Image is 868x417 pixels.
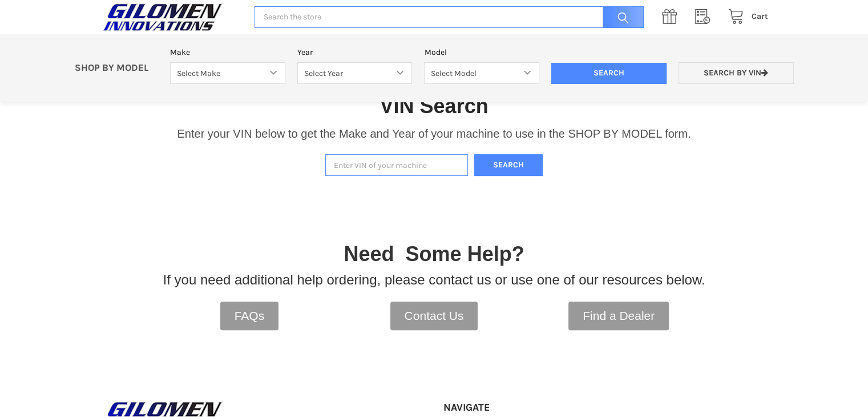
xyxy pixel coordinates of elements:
span: Cart [752,11,768,21]
button: Search [474,154,543,177]
input: Search [551,63,667,85]
a: Find a Dealer [568,302,669,330]
a: Search by VIN [679,62,794,85]
p: SHOP BY MODEL [68,62,164,74]
h1: VIN Search [380,93,488,119]
input: Search [597,6,644,29]
a: FAQs [220,302,279,330]
input: Enter VIN of your machine [325,154,468,177]
a: Cart [722,10,768,24]
h5: Navigate [443,401,539,414]
p: Need Some Help? [344,239,524,270]
p: Enter your VIN below to get the Make and Year of your machine to use in the SHOP BY MODEL form. [177,125,691,142]
input: Search the store [255,6,643,29]
label: Make [170,46,285,58]
label: Model [424,46,539,58]
a: Contact Us [390,302,478,330]
img: GILOMEN INNOVATIONS [100,3,225,31]
a: GILOMEN INNOVATIONS [100,3,243,31]
label: Year [297,46,413,58]
p: If you need additional help ordering, please contact us or use one of our resources below. [163,270,705,290]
